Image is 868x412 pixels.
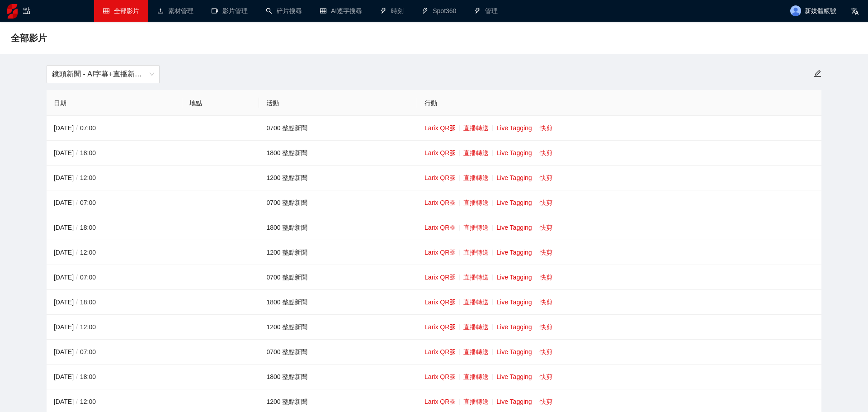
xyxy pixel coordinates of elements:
[449,374,456,380] span: qrcode
[259,315,417,340] td: 1200 整點新聞
[449,199,456,206] span: qrcode
[449,224,456,231] span: qrcode
[540,323,552,331] a: 快剪
[320,7,362,14] a: 桌子AI逐字搜尋
[47,190,182,215] td: [DATE] 07:00
[496,274,532,281] a: Live Tagging
[74,124,80,132] span: /
[157,7,193,14] a: 上傳素材管理
[540,199,552,206] a: 快剪
[425,398,456,405] a: Larix QR
[805,8,836,15] font: 新媒體帳號
[47,365,182,389] td: [DATE] 18:00
[496,398,532,405] a: Live Tagging
[425,348,456,355] a: Larix QR
[463,174,489,181] a: 直播轉送
[425,174,456,181] a: Larix QR
[540,373,552,380] a: 快剪
[103,8,109,14] span: 桌子
[540,174,552,181] a: 快剪
[74,348,80,355] span: /
[463,199,489,206] a: 直播轉送
[47,340,182,365] td: [DATE] 07:00
[449,249,456,256] span: qrcode
[814,70,821,77] span: 編輯
[449,398,456,405] span: qrcode
[380,7,404,14] a: 霹靂時刻
[259,190,417,215] td: 0700 整點新聞
[425,298,456,306] a: Larix QR
[47,240,182,265] td: [DATE] 12:00
[74,249,80,256] span: /
[54,99,66,107] font: 日期
[74,298,80,306] span: /
[259,141,417,166] td: 1800 整點新聞
[259,240,417,265] td: 1200 整點新聞
[463,124,489,132] a: 直播轉送
[259,365,417,389] td: 1800 整點新聞
[259,116,417,141] td: 0700 整點新聞
[259,166,417,190] td: 1200 整點新聞
[74,149,80,156] span: /
[47,290,182,315] td: [DATE] 18:00
[425,124,456,132] a: Larix QR
[74,174,80,181] span: /
[540,224,552,231] a: 快剪
[425,249,456,256] a: Larix QR
[266,7,302,14] a: 搜尋碎片搜尋
[463,149,489,156] a: 直播轉送
[189,99,202,107] font: 地點
[7,4,18,19] img: 標識
[11,33,47,43] font: 全部影片
[47,116,182,141] td: [DATE] 07:00
[449,125,456,131] span: qrcode
[474,7,498,14] a: 霹靂管理
[52,70,204,78] font: 鏡頭新聞 - AI字幕+直播新聞（[DATE]-[DATE]）
[74,224,80,231] span: /
[463,298,489,306] a: 直播轉送
[540,398,552,405] a: 快剪
[790,5,801,16] img: 頭像
[266,99,279,107] font: 活動
[540,298,552,306] a: 快剪
[540,149,552,156] a: 快剪
[422,7,456,14] a: 霹靂Spot360
[449,274,456,280] span: qrcode
[496,373,532,380] a: Live Tagging
[449,175,456,181] span: qrcode
[463,323,489,331] a: 直播轉送
[540,348,552,355] a: 快剪
[463,373,489,380] a: 直播轉送
[212,7,248,14] a: 攝影機影片管理
[540,274,552,281] a: 快剪
[496,124,532,132] a: Live Tagging
[425,199,456,206] a: Larix QR
[540,249,552,256] a: 快剪
[463,224,489,231] a: 直播轉送
[47,141,182,166] td: [DATE] 18:00
[52,66,154,83] span: 鏡頭新聞 - AI字幕+直播新聞（2025-2027）
[496,249,532,256] a: Live Tagging
[47,315,182,340] td: [DATE] 12:00
[425,224,456,231] a: Larix QR
[496,323,532,331] a: Live Tagging
[47,166,182,190] td: [DATE] 12:00
[74,373,80,380] span: /
[496,149,532,156] a: Live Tagging
[259,290,417,315] td: 1800 整點新聞
[259,265,417,290] td: 0700 整點新聞
[259,340,417,365] td: 0700 整點新聞
[463,249,489,256] a: 直播轉送
[449,299,456,305] span: qrcode
[449,349,456,355] span: qrcode
[74,323,80,331] span: /
[47,265,182,290] td: [DATE] 07:00
[74,274,80,281] span: /
[11,31,47,45] span: 全部影片
[463,274,489,281] a: 直播轉送
[496,348,532,355] a: Live Tagging
[23,7,30,14] font: 點
[74,199,80,206] span: /
[496,224,532,231] a: Live Tagging
[425,373,456,380] a: Larix QR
